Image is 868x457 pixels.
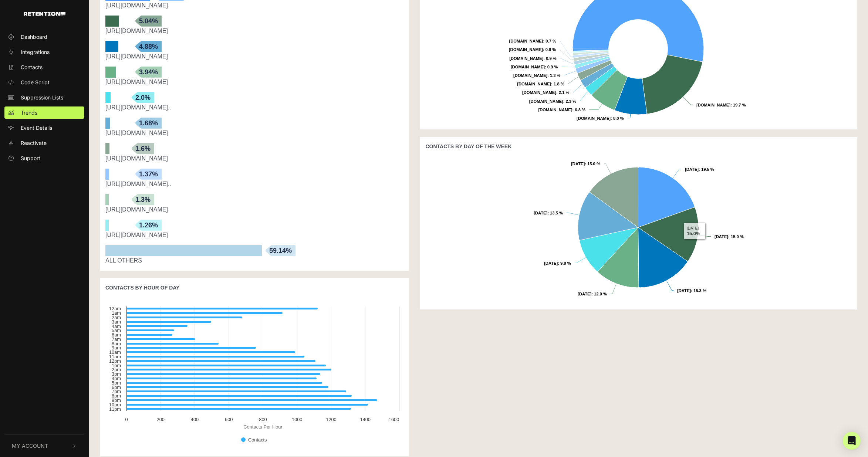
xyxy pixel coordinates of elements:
[534,211,548,215] tspan: [DATE]
[112,385,121,390] text: 6pm
[105,27,403,35] div: https://drop.com/buy/massdrop-sennheiser-hd6xx
[677,288,706,293] text: : 15.3 %
[105,181,171,187] a: [URL][DOMAIN_NAME]..
[105,232,168,238] a: [URL][DOMAIN_NAME]
[105,285,179,291] strong: CONTACTS BY HOUR OF DAY
[685,167,714,172] text: : 19.5 %
[509,39,556,43] text: : 0.7 %
[109,306,121,311] text: 12am
[571,162,585,166] tspan: [DATE]
[105,130,168,136] a: [URL][DOMAIN_NAME]
[105,52,403,61] div: https://drop.com/mechanical-keyboards/drops
[509,47,543,52] tspan: [DOMAIN_NAME]
[24,12,65,16] img: Retention.com
[4,76,84,88] a: Code Script
[843,432,861,450] div: Open Intercom Messenger
[696,103,730,107] tspan: [DOMAIN_NAME]
[4,137,84,149] a: Reactivate
[326,417,336,422] text: 1200
[511,65,558,69] text: : 0.9 %
[112,324,121,329] text: 4am
[109,402,121,407] text: 10pm
[544,261,571,265] text: : 9.8 %
[112,315,121,320] text: 2am
[529,99,576,104] text: : 2.3 %
[21,154,40,162] span: Support
[112,371,121,377] text: 3pm
[21,78,50,86] span: Code Script
[112,393,121,399] text: 8pm
[105,154,403,163] div: https://drop.com/buy/drop-pc38x-gaming-headset
[529,99,563,104] tspan: [DOMAIN_NAME]
[4,434,84,457] button: My Account
[510,56,557,61] text: : 0.9 %
[571,162,601,166] text: : 15.0 %
[112,345,121,351] text: 9am
[21,48,50,56] span: Integrations
[522,90,556,95] tspan: [DOMAIN_NAME]
[105,231,403,240] div: https://drop.com/all-communities/drops
[514,73,561,78] text: : 1.3 %
[248,437,267,443] text: Contacts
[4,31,84,43] a: Dashboard
[112,367,121,372] text: 2pm
[225,417,233,422] text: 600
[135,41,162,52] span: 4.88%
[4,122,84,134] a: Event Details
[4,91,84,104] a: Suppression Lists
[135,220,162,231] span: 1.26%
[105,104,171,111] a: [URL][DOMAIN_NAME]..
[105,78,403,87] div: https://drop.com/buy/wobkey-rainy75-mechanical-keyboard
[360,417,371,422] text: 1400
[109,406,121,412] text: 11pm
[112,397,121,403] text: 9pm
[132,92,154,103] span: 2.0%
[21,33,47,41] span: Dashboard
[509,47,556,52] text: : 0.8 %
[112,341,121,346] text: 8am
[12,442,48,450] span: My Account
[135,169,162,180] span: 1.37%
[292,417,302,422] text: 1000
[125,417,128,422] text: 0
[109,354,121,359] text: 11am
[132,194,154,205] span: 1.3%
[544,261,558,265] tspan: [DATE]
[4,46,84,58] a: Integrations
[21,139,47,147] span: Reactivate
[266,245,295,256] span: 59.14%
[21,63,43,71] span: Contacts
[577,116,611,121] tspan: [DOMAIN_NAME]
[534,211,563,215] text: : 13.5 %
[538,108,573,112] tspan: [DOMAIN_NAME]
[112,389,121,394] text: 7pm
[112,380,121,386] text: 5pm
[21,109,37,116] span: Trends
[105,205,403,214] div: https://drop.com/audiophile/drops
[105,28,168,34] a: [URL][DOMAIN_NAME]
[685,167,699,172] tspan: [DATE]
[112,319,121,325] text: 3am
[578,292,592,296] tspan: [DATE]
[510,56,544,61] tspan: [DOMAIN_NAME]
[105,103,403,112] div: https://drop.com/buy/drop-the-lord-of-the-rings-barad-dur-desk-mat
[105,155,168,162] a: [URL][DOMAIN_NAME]
[4,106,84,119] a: Trends
[112,332,121,338] text: 6am
[538,108,585,112] text: : 6.8 %
[4,61,84,73] a: Contacts
[105,1,403,10] div: https://drop.com/home
[259,417,267,422] text: 800
[109,358,121,364] text: 12pm
[132,143,154,154] span: 1.6%
[112,328,121,333] text: 5am
[105,2,168,9] a: [URL][DOMAIN_NAME]
[105,180,403,189] div: https://drop.com/buy/drop-the-lord-of-the-rings-rohan-keyboard
[105,206,168,213] a: [URL][DOMAIN_NAME]
[696,103,746,107] text: : 19.7 %
[105,256,403,265] div: ALL OTHERS
[112,336,121,342] text: 7am
[577,116,624,121] text: : 8.0 %
[4,152,84,164] a: Support
[105,129,403,138] div: https://drop.com/featured/lotr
